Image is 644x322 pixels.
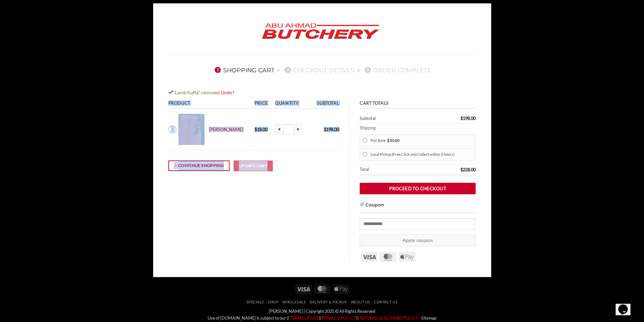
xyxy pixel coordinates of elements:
div: Payment icons [294,283,351,294]
th: Cart totals [360,99,476,109]
label: Flat Rate: [371,136,473,145]
bdi: 18.00 [255,127,267,132]
h3: Coupon [360,201,476,213]
a: Continue shopping [168,160,230,171]
span: ← [174,162,178,169]
input: Product quantity [283,124,294,135]
a: TERMS OF USE [289,315,319,321]
a: Sitemap [421,315,436,321]
img: Cart [178,114,205,145]
bdi: 30.00 [387,138,400,143]
nav: Checkout steps [168,61,476,79]
div: Payment icons [360,251,416,262]
a: Wholesale [282,300,306,304]
a: - [419,315,421,321]
bdi: 228.00 [460,167,476,172]
span: 1 [215,67,221,73]
th: Product [168,99,253,109]
a: 1Shopping Cart [213,67,275,74]
th: Subtotal [310,99,339,109]
label: Local Pickup (Free Click and Collect within 3 hours) [371,150,473,159]
th: Subtotal [360,114,419,124]
a: Specials [246,300,264,304]
a: SHOP [268,300,279,304]
font: REFUNDS & RETURNS POLICY [359,315,419,321]
th: Price [252,99,273,109]
th: Shipping [360,124,476,132]
input: Reduce quantity of Kibbeh Mince [275,124,283,135]
th: Total [360,165,419,175]
span: $ [324,127,326,132]
bdi: 198.00 [324,127,339,132]
a: Proceed to checkout [360,182,476,194]
a: 2Checkout details [283,67,354,74]
span: $ [255,127,257,132]
button: Update cart [234,160,273,171]
a: [PERSON_NAME] [209,127,243,132]
span: 2 [285,67,291,73]
input: Increase quantity of Kibbeh Mince [294,124,302,135]
font: TERMS OF USE [290,315,319,321]
a: Remove Kibbeh Mince from cart [168,125,176,133]
span: $ [460,116,463,121]
a: PRIVACY POLICY [321,315,356,321]
a: REFUNDS & RETURNS POLICY [359,315,419,321]
a: Undo? [221,90,234,95]
a: Delivery & Pickup [310,300,347,304]
iframe: chat widget [616,295,637,315]
span: $ [387,138,389,143]
span: $ [460,167,463,172]
bdi: 198.00 [460,116,476,121]
a: Contact Us [374,300,398,304]
th: Quantity [273,99,310,109]
div: “Lamb Kafta” removed. [168,89,476,97]
img: Abu Ahmad Butchery [256,19,385,44]
button: Apply coupon [360,234,476,246]
a: About Us [351,300,370,304]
